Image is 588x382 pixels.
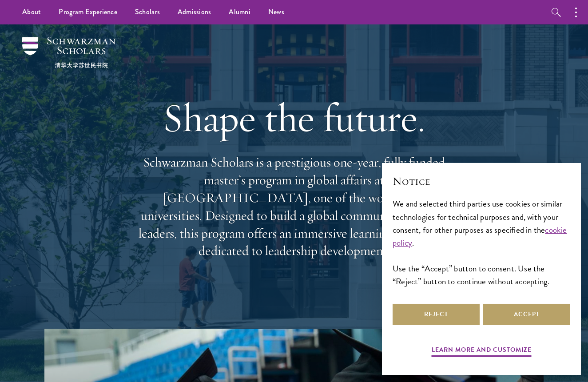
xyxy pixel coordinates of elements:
button: Learn more and customize [432,344,532,358]
h1: Shape the future. [134,93,454,143]
img: Schwarzman Scholars [22,37,115,68]
a: cookie policy [393,223,567,249]
h2: Notice [393,174,570,189]
button: Reject [393,304,480,325]
p: Schwarzman Scholars is a prestigious one-year, fully funded master’s program in global affairs at... [134,154,454,260]
div: We and selected third parties use cookies or similar technologies for technical purposes and, wit... [393,197,570,287]
button: Accept [483,304,570,325]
